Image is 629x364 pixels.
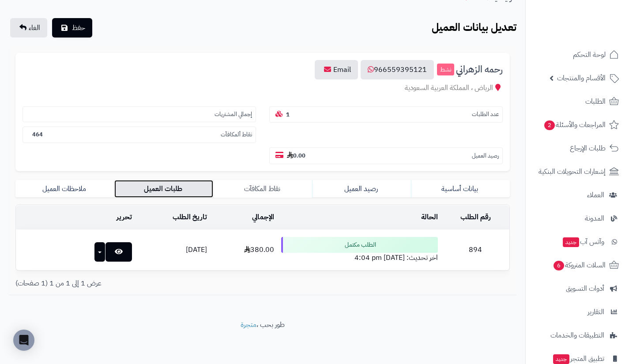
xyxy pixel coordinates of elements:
a: طلبات الإرجاع [531,138,624,159]
a: الطلبات [531,91,624,112]
span: العملاء [587,189,604,201]
button: حفظ [52,18,92,38]
a: طلبات العميل [114,180,213,198]
span: الأقسام والمنتجات [557,72,606,84]
td: [DATE] [136,230,211,270]
a: نقاط المكافآت [213,180,312,198]
a: لوحة التحكم [531,44,624,65]
div: الرياض ، المملكة العربية السعودية [23,83,503,93]
span: وآتس آب [562,236,604,248]
a: 966559395121 [361,60,434,79]
span: رحمه الزهراني [456,64,503,75]
td: تحرير [16,205,136,229]
b: 464 [32,130,43,139]
a: المراجعات والأسئلة2 [531,114,624,135]
small: نقاط ألمكافآت [221,131,252,139]
small: إجمالي المشتريات [215,110,252,119]
span: الغاء [29,23,40,33]
span: 6 [554,261,564,270]
b: 1 [286,110,290,119]
a: وآتس آبجديد [531,231,624,252]
a: إشعارات التحويلات البنكية [531,161,624,182]
span: 2 [544,120,555,130]
td: اخر تحديث: [DATE] 4:04 pm [278,230,441,270]
div: الطلب مكتمل [281,237,438,253]
span: جديد [563,237,579,247]
span: الطلبات [585,95,606,108]
div: Open Intercom Messenger [13,330,34,351]
td: رقم الطلب [441,205,509,229]
a: ملاحظات العميل [15,180,114,198]
a: الغاء [10,18,47,38]
span: المراجعات والأسئلة [543,119,606,131]
div: عرض 1 إلى 1 من 1 (1 صفحات) [9,278,263,289]
a: التقارير [531,301,624,323]
b: تعديل بيانات العميل [432,19,516,35]
small: رصيد العميل [472,152,499,160]
a: أدوات التسويق [531,278,624,299]
b: 0.00 [287,151,305,160]
a: المدونة [531,208,624,229]
a: رصيد العميل [312,180,411,198]
a: العملاء [531,184,624,206]
a: بيانات أساسية [411,180,510,198]
span: التطبيقات والخدمات [550,329,604,341]
td: 894 [441,230,509,270]
a: متجرة [241,319,256,330]
span: جديد [553,354,569,364]
a: Email [315,60,358,79]
span: التقارير [588,306,604,318]
span: المدونة [585,212,604,225]
span: أدوات التسويق [566,282,604,295]
a: التطبيقات والخدمات [531,325,624,346]
span: لوحة التحكم [573,49,606,61]
td: 380.00 [211,230,278,270]
span: حفظ [72,23,85,33]
td: تاريخ الطلب [136,205,211,229]
span: السلات المتروكة [553,259,606,271]
a: السلات المتروكة6 [531,255,624,276]
td: الحالة [278,205,441,229]
span: طلبات الإرجاع [570,142,606,154]
small: نشط [437,64,454,76]
span: إشعارات التحويلات البنكية [539,165,606,178]
small: عدد الطلبات [472,110,499,119]
td: الإجمالي [211,205,278,229]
